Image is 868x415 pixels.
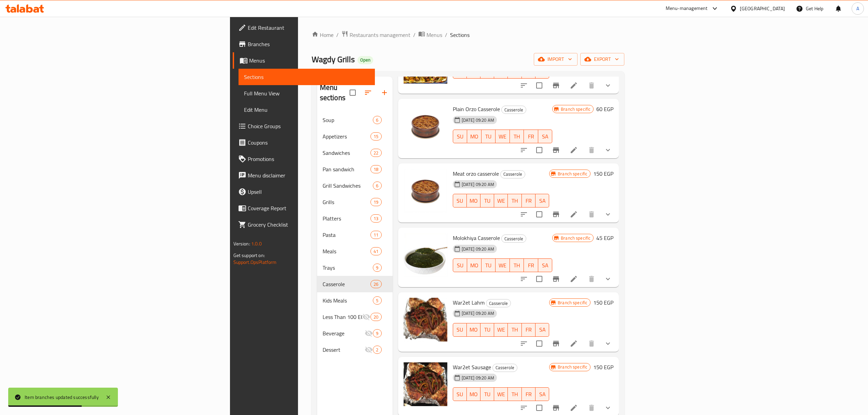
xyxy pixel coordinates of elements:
[600,206,616,223] button: show more
[604,81,612,90] svg: Show Choices
[233,216,375,233] a: Grocery Checklist
[467,194,480,207] button: MO
[323,247,371,255] span: Meals
[604,404,612,412] svg: Show Choices
[516,206,532,223] button: sort-choices
[511,325,519,335] span: TH
[470,260,479,270] span: MO
[483,196,491,206] span: TU
[233,167,375,184] a: Menu disclaimer
[502,235,526,243] span: Casserole
[548,335,564,352] button: Branch-specific-item
[373,264,381,272] div: items
[527,260,535,270] span: FR
[470,325,478,335] span: MO
[513,132,521,142] span: TH
[459,375,497,381] span: [DATE] 09:20 AM
[370,132,381,140] div: items
[538,67,546,77] span: SA
[404,298,447,342] img: War2et Lahm
[233,36,375,52] a: Branches
[497,325,505,335] span: WE
[323,132,371,140] span: Appetizers
[233,118,375,134] a: Choice Groups
[494,323,508,337] button: WE
[373,346,381,354] div: items
[604,275,612,283] svg: Show Choices
[413,31,416,39] li: /
[467,387,480,401] button: MO
[484,260,493,270] span: TU
[480,323,494,337] button: TU
[525,389,533,399] span: FR
[323,165,371,173] span: Pan sandwich
[524,258,538,272] button: FR
[370,214,381,223] div: items
[323,329,365,337] span: Beverage
[516,142,532,158] button: sort-choices
[317,210,393,227] div: Platters13
[445,31,447,39] li: /
[362,313,370,321] svg: Inactive section
[404,104,447,148] img: Plain Orzo Casserole
[317,325,393,342] div: Beverage9
[233,258,277,267] a: Support.OpsPlatform
[497,389,505,399] span: WE
[483,325,491,335] span: TU
[666,4,708,13] div: Menu-management
[511,67,519,77] span: TH
[497,196,505,206] span: WE
[453,297,485,308] span: War2et Lahm
[486,299,511,307] div: Casserole
[494,194,508,207] button: WE
[370,198,381,206] div: items
[527,132,535,142] span: FR
[494,387,508,401] button: WE
[508,323,521,337] button: TH
[323,296,373,305] span: Kids Meals
[249,56,369,65] span: Menus
[233,19,375,36] a: Edit Restaurant
[496,130,510,143] button: WE
[510,130,524,143] button: TH
[233,239,250,248] span: Version:
[596,104,613,114] h6: 60 EGP
[373,183,381,189] span: 6
[239,102,375,118] a: Edit Menu
[453,130,467,143] button: SU
[323,214,371,223] span: Platters
[317,128,393,145] div: Appetizers15
[538,325,546,335] span: SA
[370,247,381,255] div: items
[323,149,371,157] span: Sandwiches
[548,142,564,158] button: Branch-specific-item
[404,169,447,213] img: Meat orzo casserole
[539,55,572,64] span: import
[373,265,381,271] span: 9
[508,387,521,401] button: TH
[373,329,381,337] div: items
[456,325,464,335] span: SU
[467,323,480,337] button: MO
[532,207,546,222] span: Select to update
[323,280,371,288] span: Casserole
[522,323,535,337] button: FR
[497,67,505,77] span: WE
[496,258,510,272] button: WE
[538,130,553,143] button: SA
[538,196,546,206] span: SA
[317,177,393,194] div: Grill Sandwiches6
[317,112,393,128] div: Soup6
[586,55,619,64] span: export
[323,313,363,321] span: Less Than 100 EGP
[538,258,553,272] button: SA
[453,362,491,372] span: War2et Sausage
[373,182,381,190] div: items
[498,132,507,142] span: WE
[248,171,369,179] span: Menu disclaimer
[453,233,500,243] span: Molokhiya Casserole
[583,206,600,223] button: delete
[233,151,375,167] a: Promotions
